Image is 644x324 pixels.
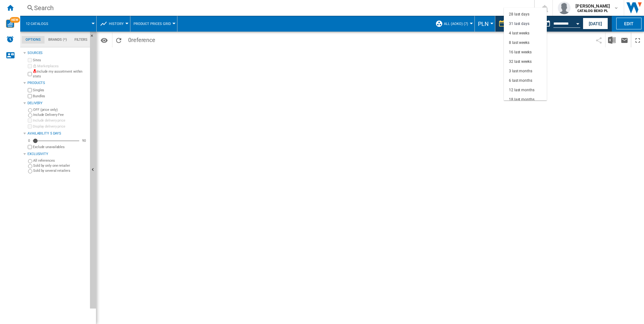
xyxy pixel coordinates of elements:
[509,12,529,17] div: 28 last days
[509,78,532,83] div: 6 last months
[509,97,534,102] div: 18 last months
[509,21,529,27] div: 31 last days
[509,87,534,93] div: 12 last months
[509,50,532,55] div: 16 last weeks
[509,59,532,64] div: 32 last weeks
[509,69,532,74] div: 3 last months
[509,40,529,45] div: 8 last weeks
[509,31,529,36] div: 4 last weeks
